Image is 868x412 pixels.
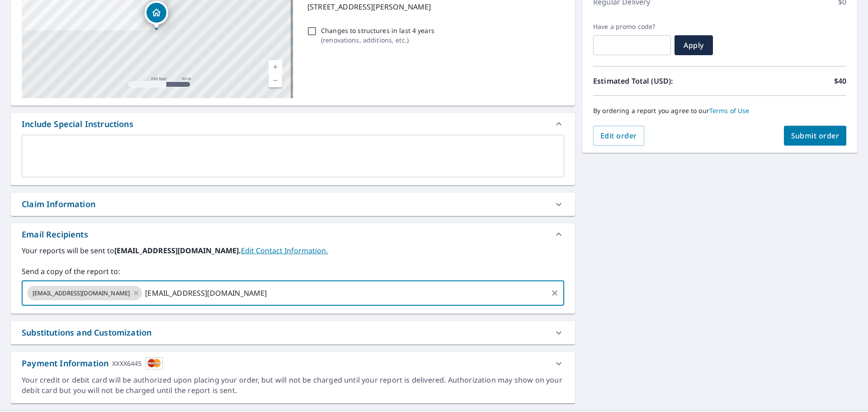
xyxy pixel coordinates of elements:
[22,327,151,339] div: Substitutions and Customization
[784,126,847,146] button: Submit order
[269,60,282,74] a: Current Level 17, Zoom In
[307,1,561,12] p: [STREET_ADDRESS][PERSON_NAME]
[548,287,561,299] button: Clear
[593,126,644,146] button: Edit order
[11,113,575,135] div: Include Special Instructions
[709,106,750,115] a: Terms of Use
[593,76,720,86] p: Estimated Total (USD):
[146,357,163,369] img: cardImage
[22,245,564,256] label: Your reports will be sent to
[22,266,564,277] label: Send a copy of the report to:
[27,286,142,300] div: [EMAIL_ADDRESS][DOMAIN_NAME]
[114,246,241,256] b: [EMAIL_ADDRESS][DOMAIN_NAME].
[269,74,282,87] a: Current Level 17, Zoom Out
[675,35,713,55] button: Apply
[112,357,142,369] div: XXXX6445
[145,1,168,29] div: Dropped pin, building 1, Residential property, 25 Rathsallagh Ct Weldon Spring, MO 63304
[791,131,840,141] span: Submit order
[321,26,434,35] p: Changes to structures in last 4 years
[321,35,434,45] p: ( renovations, additions, etc. )
[22,228,88,241] div: Email Recipients
[22,118,133,130] div: Include Special Instructions
[27,289,135,298] span: [EMAIL_ADDRESS][DOMAIN_NAME]
[22,357,163,369] div: Payment Information
[11,193,575,216] div: Claim Information
[11,321,575,344] div: Substitutions and Customization
[22,375,564,396] div: Your credit or debit card will be authorized upon placing your order, but will not be charged unt...
[682,40,706,50] span: Apply
[834,76,846,86] p: $40
[593,23,671,31] label: Have a promo code?
[593,107,846,115] p: By ordering a report you agree to our
[11,223,575,245] div: Email Recipients
[600,131,637,141] span: Edit order
[22,198,95,210] div: Claim Information
[11,352,575,375] div: Payment InformationXXXX6445cardImage
[241,246,328,256] a: EditContactInfo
